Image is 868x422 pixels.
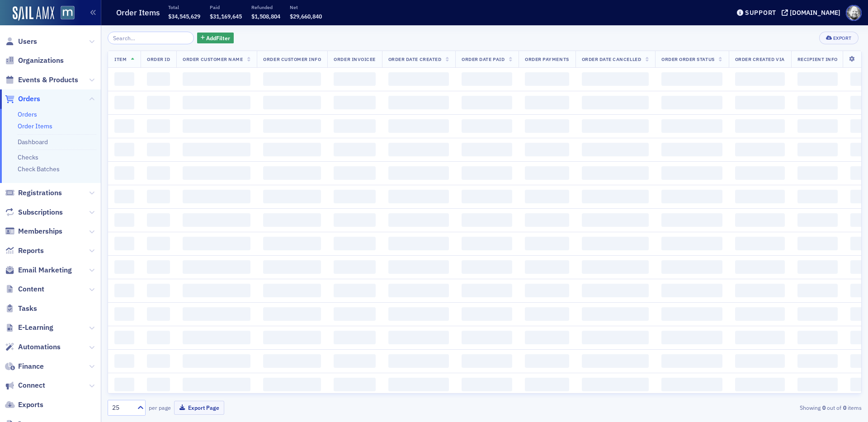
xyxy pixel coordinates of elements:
[462,56,505,62] span: Order Date Paid
[290,4,322,10] p: Net
[582,72,649,86] span: ‌
[114,307,134,321] span: ‌
[582,354,649,368] span: ‌
[525,331,569,344] span: ‌
[114,96,134,109] span: ‌
[388,166,449,180] span: ‌
[735,190,785,203] span: ‌
[183,331,250,344] span: ‌
[18,138,48,146] a: Dashboard
[661,307,722,321] span: ‌
[183,260,250,274] span: ‌
[5,284,44,294] a: Content
[183,72,250,86] span: ‌
[833,36,852,41] div: Export
[735,354,785,368] span: ‌
[745,9,776,17] div: Support
[18,56,64,66] span: Organizations
[114,284,134,297] span: ‌
[147,237,170,250] span: ‌
[168,13,200,20] span: $34,545,629
[5,56,64,66] a: Organizations
[5,207,63,217] a: Subscriptions
[525,378,569,391] span: ‌
[251,4,280,10] p: Refunded
[114,190,134,203] span: ‌
[819,32,859,44] button: Export
[462,331,512,344] span: ‌
[841,403,848,412] strong: 0
[18,284,44,294] span: Content
[388,190,449,203] span: ‌
[735,72,785,86] span: ‌
[18,153,38,161] a: Checks
[183,96,250,109] span: ‌
[462,96,512,109] span: ‌
[797,143,838,156] span: ‌
[582,237,649,250] span: ‌
[5,380,45,390] a: Connect
[18,400,43,410] span: Exports
[18,165,60,173] a: Check Batches
[661,378,722,391] span: ‌
[5,361,44,371] a: Finance
[582,378,649,391] span: ‌
[334,143,375,156] span: ‌
[334,119,375,133] span: ‌
[334,354,375,368] span: ‌
[661,260,722,274] span: ‌
[797,307,838,321] span: ‌
[797,96,838,109] span: ‌
[18,342,61,352] span: Automations
[334,166,375,180] span: ‌
[147,56,170,62] span: Order ID
[661,119,722,133] span: ‌
[334,72,375,86] span: ‌
[388,260,449,274] span: ‌
[462,284,512,297] span: ‌
[388,143,449,156] span: ‌
[846,5,862,21] span: Profile
[5,188,62,198] a: Registrations
[735,213,785,227] span: ‌
[661,213,722,227] span: ‌
[147,72,170,86] span: ‌
[114,237,134,250] span: ‌
[147,284,170,297] span: ‌
[582,143,649,156] span: ‌
[617,403,862,412] div: Showing out of items
[525,354,569,368] span: ‌
[5,342,61,352] a: Automations
[462,307,512,321] span: ‌
[735,284,785,297] span: ‌
[13,6,54,21] a: SailAMX
[147,331,170,344] span: ‌
[5,304,37,314] a: Tasks
[183,284,250,297] span: ‌
[334,331,375,344] span: ‌
[388,284,449,297] span: ‌
[263,213,321,227] span: ‌
[525,96,569,109] span: ‌
[797,237,838,250] span: ‌
[263,307,321,321] span: ‌
[462,260,512,274] span: ‌
[582,56,642,62] span: Order Date Cancelled
[661,143,722,156] span: ‌
[582,284,649,297] span: ‌
[18,110,37,118] a: Orders
[183,119,250,133] span: ‌
[334,378,375,391] span: ‌
[388,307,449,321] span: ‌
[525,190,569,203] span: ‌
[114,331,134,344] span: ‌
[114,260,134,274] span: ‌
[735,378,785,391] span: ‌
[183,190,250,203] span: ‌
[5,226,62,236] a: Memberships
[334,96,375,109] span: ‌
[263,190,321,203] span: ‌
[183,307,250,321] span: ‌
[525,237,569,250] span: ‌
[263,72,321,86] span: ‌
